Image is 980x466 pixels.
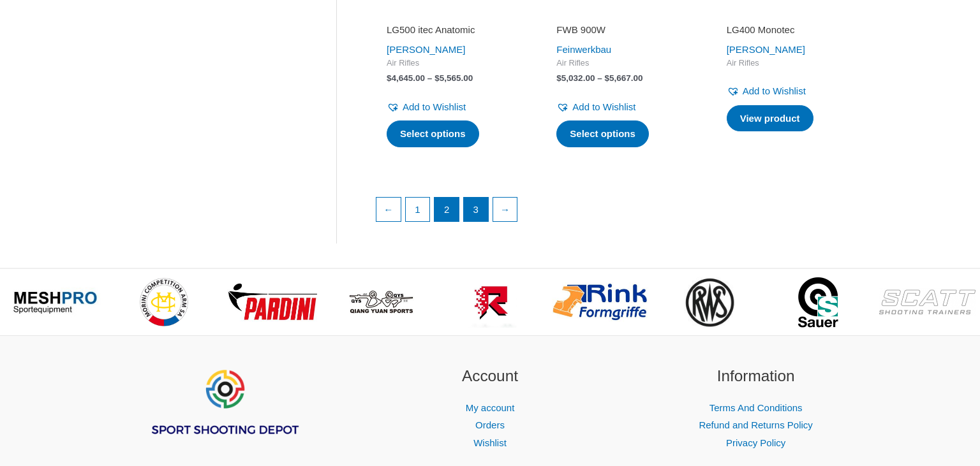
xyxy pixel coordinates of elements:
a: Refund and Returns Policy [699,419,812,430]
a: Page 3 [464,198,488,222]
aside: Footer Widget 3 [639,365,873,452]
a: Add to Wishlist [387,98,466,116]
h2: LG500 itec Anatomic [387,24,521,36]
a: [PERSON_NAME] [387,44,465,55]
nav: Product Pagination [375,197,872,229]
aside: Footer Widget 2 [373,365,607,452]
span: Add to Wishlist [572,101,635,112]
a: My account [466,402,515,413]
span: $ [604,73,609,83]
a: Add to Wishlist [556,98,635,116]
span: Add to Wishlist [403,101,466,112]
span: – [427,73,433,83]
bdi: 4,645.00 [387,73,425,83]
a: [PERSON_NAME] [727,44,805,55]
span: Page 2 [434,198,459,222]
a: Feinwerkbau [556,44,611,55]
a: ← [376,198,401,222]
a: Orders [475,419,505,430]
a: LG400 Monotec [727,24,861,41]
a: Select options for “LG400 Monotec” [727,105,813,132]
span: $ [434,73,440,83]
a: Select options for “LG500 itec Anatomic” [387,120,479,147]
bdi: 5,667.00 [604,73,642,83]
a: Add to Wishlist [727,82,806,100]
span: Air Rifles [556,58,690,69]
span: Air Rifles [727,58,861,69]
a: → [493,198,517,222]
a: LG500 itec Anatomic [387,24,521,41]
span: $ [556,73,561,83]
a: Terms And Conditions [709,402,803,413]
iframe: Customer reviews powered by Trustpilot [387,6,521,21]
h2: Information [639,365,873,388]
bdi: 5,565.00 [434,73,473,83]
a: Privacy Policy [726,437,785,448]
a: Wishlist [473,437,507,448]
span: – [597,73,602,83]
span: Add to Wishlist [743,85,806,96]
iframe: Customer reviews powered by Trustpilot [556,6,690,21]
h2: FWB 900W [556,24,690,36]
a: FWB 900W [556,24,690,41]
bdi: 5,032.00 [556,73,595,83]
h2: LG400 Monotec [727,24,861,36]
nav: Information [639,399,873,453]
iframe: Customer reviews powered by Trustpilot [727,6,861,21]
h2: Account [373,365,607,388]
span: $ [387,73,392,83]
nav: Account [373,399,607,453]
a: Select options for “FWB 900W” [556,120,649,147]
a: Page 1 [406,198,430,222]
span: Air Rifles [387,58,521,69]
